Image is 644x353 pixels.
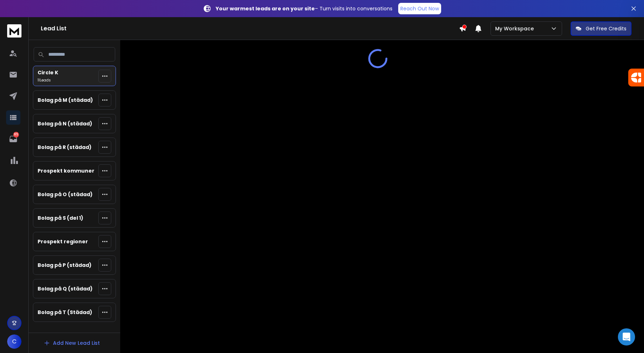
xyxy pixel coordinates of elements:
p: Circle K [38,69,58,76]
p: Bolag på T (Städad) [38,309,92,316]
p: My Workspace [495,25,537,32]
h1: Lead List [41,24,459,33]
p: Prospekt regioner [38,238,88,245]
p: Bolag på O (städad) [38,191,93,198]
p: Bolag på N (städad) [38,120,92,127]
button: C [7,334,21,349]
a: Reach Out Now [398,3,441,14]
p: – Turn visits into conversations [216,5,392,12]
p: Bolag på S (del 1) [38,214,83,222]
div: Open Intercom Messenger [618,328,635,345]
p: 11 Lead s [38,78,58,83]
a: 85 [6,132,20,146]
button: Get Free Credits [571,21,631,36]
p: Reach Out Now [400,5,439,12]
button: Add New Lead List [38,336,106,350]
p: Bolag på P (städad) [38,262,92,269]
p: Bolag på Q (städad) [38,285,93,292]
p: Bolag på M (städad) [38,96,93,104]
p: 85 [13,132,19,138]
strong: Your warmest leads are on your site [216,5,315,12]
p: Bolag på R (städad) [38,144,92,151]
p: Get Free Credits [586,25,626,32]
img: logo [7,24,21,38]
p: Prospekt kommuner [38,167,94,174]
